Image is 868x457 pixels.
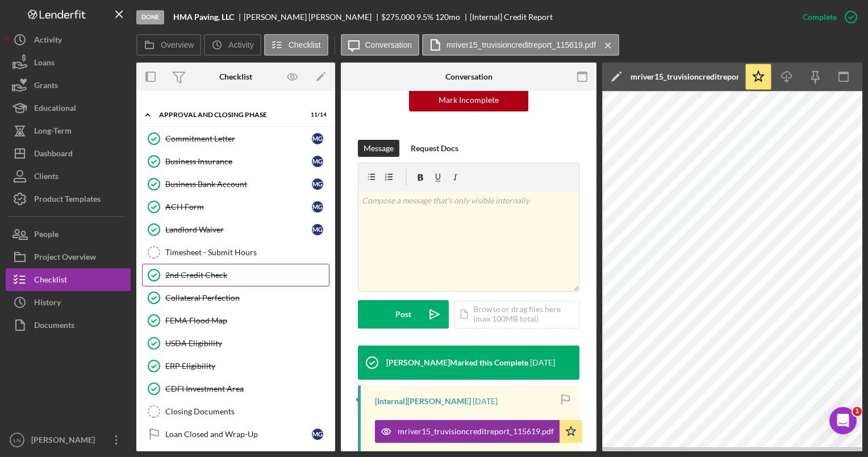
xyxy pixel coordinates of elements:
div: 120 mo [435,13,460,22]
button: History [6,291,131,314]
button: Checklist [264,34,328,56]
div: 2nd Credit Check [165,271,329,280]
div: Mark Incomplete [439,89,499,111]
a: Closing Documents [142,400,329,423]
div: Grants [34,74,58,99]
button: Conversation [341,34,420,56]
div: Timesheet - Submit Hours [165,248,329,257]
button: Complete [791,6,862,28]
a: USDA Eligibility [142,332,329,355]
button: Message [358,140,399,157]
a: Timesheet - Submit Hours [142,241,329,264]
button: People [6,223,131,246]
div: 11 / 14 [306,111,327,118]
a: Checklist [6,268,131,291]
time: 2025-04-08 16:56 [473,397,498,406]
div: Loans [34,51,55,77]
div: Long-Term [34,119,72,145]
div: CDFI Investment Area [165,384,329,393]
div: M G [312,429,323,440]
button: Request Docs [405,140,464,157]
button: Activity [6,28,131,51]
div: Activity [34,28,62,54]
button: mriver15_truvisioncreditreport_115619.pdf [422,34,619,56]
time: 2025-04-08 16:57 [530,358,555,367]
div: Request Docs [411,140,458,157]
a: CDFI Investment Area [142,377,329,400]
button: Project Overview [6,246,131,268]
div: Checklist [219,72,252,81]
div: People [34,223,59,248]
b: HMA Paving, LLC [173,13,234,22]
div: Checklist [34,268,67,294]
div: Business Bank Account [165,180,312,189]
div: [Internal] Credit Report [470,13,553,22]
div: 9.5 % [416,13,433,22]
label: Checklist [289,40,321,49]
div: Approval and Closing Phase [159,111,298,118]
button: Dashboard [6,142,131,165]
button: Long-Term [6,119,131,142]
a: FEMA Flood Map [142,309,329,332]
div: M G [312,178,323,190]
div: History [34,291,61,317]
div: Collateral Perfection [165,293,329,302]
a: Business InsuranceMG [142,150,329,173]
div: Message [364,140,394,157]
label: Activity [228,40,253,49]
a: ERP Eligibility [142,355,329,377]
button: Activity [204,34,261,56]
div: Business Insurance [165,157,312,166]
div: M G [312,224,323,235]
div: USDA Eligibility [165,339,329,348]
label: Overview [161,40,194,49]
a: Commitment LetterMG [142,127,329,150]
button: mriver15_truvisioncreditreport_115619.pdf [375,420,582,443]
div: Done [136,10,164,24]
span: 1 [853,407,862,416]
div: Post [395,300,411,329]
span: $275,000 [381,12,415,22]
button: Product Templates [6,188,131,210]
div: FEMA Flood Map [165,316,329,325]
div: Clients [34,165,59,190]
button: LN[PERSON_NAME] [6,429,131,451]
button: Post [358,300,449,329]
div: M G [312,133,323,144]
button: Educational [6,97,131,119]
button: Loans [6,51,131,74]
button: Grants [6,74,131,97]
div: Dashboard [34,142,73,168]
div: Educational [34,97,76,122]
button: Overview [136,34,201,56]
div: Landlord Waiver [165,225,312,234]
button: Mark Incomplete [409,89,528,111]
div: Project Overview [34,246,96,271]
div: [PERSON_NAME] Marked this Complete [386,358,528,367]
iframe: Intercom live chat [829,407,857,434]
div: Commitment Letter [165,134,312,143]
a: Business Bank AccountMG [142,173,329,196]
div: mriver15_truvisioncreditreport_115619.pdf [631,72,738,81]
a: Loan Closed and Wrap-UpMG [142,423,329,446]
div: Complete [803,6,837,28]
div: Product Templates [34,188,101,213]
div: [Internal] [PERSON_NAME] [375,397,471,406]
a: Documents [6,314,131,336]
div: Closing Documents [165,407,329,416]
div: ACH Form [165,202,312,211]
div: mriver15_truvisioncreditreport_115619.pdf [398,427,554,436]
button: Clients [6,165,131,188]
div: [PERSON_NAME] [PERSON_NAME] [244,13,381,22]
div: [PERSON_NAME] [28,429,102,454]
